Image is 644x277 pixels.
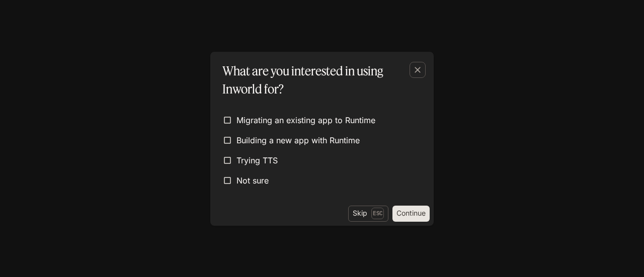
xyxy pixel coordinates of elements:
[222,62,418,98] p: What are you interested in using Inworld for?
[236,174,269,187] span: Not sure
[348,206,388,222] button: SkipEsc
[392,206,430,222] button: Continue
[236,114,375,126] span: Migrating an existing app to Runtime
[236,134,360,146] span: Building a new app with Runtime
[236,154,278,166] span: Trying TTS
[371,208,384,219] p: Esc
